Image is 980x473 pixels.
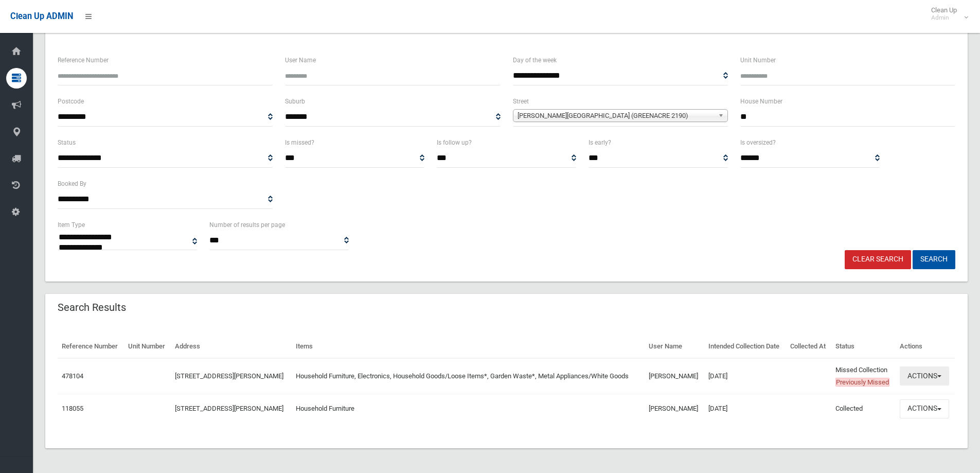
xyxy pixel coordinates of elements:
[931,14,957,22] small: Admin
[645,335,704,358] th: User Name
[926,6,967,22] span: Clean Up
[285,96,305,107] label: Suburb
[175,372,283,380] a: [STREET_ADDRESS][PERSON_NAME]
[45,297,138,318] header: Search Results
[58,219,85,231] label: Item Type
[58,137,76,148] label: Status
[645,394,704,423] td: [PERSON_NAME]
[175,405,283,412] a: [STREET_ADDRESS][PERSON_NAME]
[645,358,704,394] td: [PERSON_NAME]
[58,96,84,107] label: Postcode
[285,137,314,148] label: Is missed?
[209,219,285,231] label: Number of results per page
[896,335,955,358] th: Actions
[292,358,645,394] td: Household Furniture, Electronics, Household Goods/Loose Items*, Garden Waste*, Metal Appliances/W...
[437,137,472,148] label: Is follow up?
[845,250,911,269] a: Clear Search
[62,405,83,412] a: 118055
[831,358,896,394] td: Missed Collection
[786,335,831,358] th: Collected At
[513,55,557,66] label: Day of the week
[171,335,292,358] th: Address
[740,137,776,148] label: Is oversized?
[900,366,949,386] button: Actions
[10,11,73,21] span: Clean Up ADMIN
[704,335,786,358] th: Intended Collection Date
[292,394,645,423] td: Household Furniture
[589,137,611,148] label: Is early?
[900,399,949,418] button: Actions
[518,110,714,122] span: [PERSON_NAME][GEOGRAPHIC_DATA] (GREENACRE 2190)
[913,250,955,269] button: Search
[285,55,316,66] label: User Name
[740,55,776,66] label: Unit Number
[292,335,645,358] th: Items
[513,96,529,107] label: Street
[740,96,782,107] label: House Number
[835,378,889,387] span: Previously Missed
[704,358,786,394] td: [DATE]
[124,335,171,358] th: Unit Number
[831,394,896,423] td: Collected
[62,372,83,380] a: 478104
[58,335,124,358] th: Reference Number
[58,178,86,189] label: Booked By
[704,394,786,423] td: [DATE]
[831,335,896,358] th: Status
[58,55,109,66] label: Reference Number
